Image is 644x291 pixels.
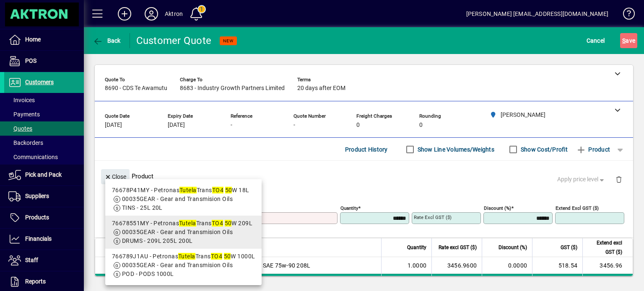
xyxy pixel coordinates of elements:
em: TO4 [212,220,223,227]
mat-label: Discount (%) [484,205,511,211]
em: Tutela [179,187,197,193]
span: NEW [223,38,234,44]
span: Staff [25,257,38,263]
span: [DATE] [168,122,185,129]
mat-label: Rate excl GST ($) [414,214,452,220]
span: Financials [25,235,52,242]
span: 0 [356,122,360,129]
span: Quantity [407,243,426,252]
a: Communications [4,150,84,164]
div: 76678P41MY - Petronas Trans W 18L [112,186,255,195]
span: Backorders [8,139,43,146]
span: Suppliers [25,193,49,199]
a: Suppliers [4,186,84,207]
label: Show Line Volumes/Weights [416,145,494,154]
label: Show Cost/Profit [519,145,568,154]
span: - [231,122,232,129]
span: 8690 - CDS Te Awamutu [105,85,167,92]
span: Extend excl GST ($) [588,238,622,257]
span: 8683 - Industry Growth Partners Limited [180,85,285,92]
span: Home [25,36,41,43]
em: TO4 [211,253,222,260]
a: Staff [4,250,84,271]
span: Quotes [8,125,32,132]
mat-label: Extend excl GST ($) [556,205,599,211]
span: 1.0000 [408,261,427,270]
div: [PERSON_NAME] [EMAIL_ADDRESS][DOMAIN_NAME] [466,7,608,21]
span: Rate excl GST ($) [439,243,477,252]
a: Financials [4,229,84,250]
td: 0.0000 [482,274,532,291]
a: Payments [4,107,84,121]
a: Pick and Pack [4,165,84,185]
span: Back [93,37,121,44]
div: 766789J1AU - Petronas Trans W 1000L [112,252,255,261]
app-page-header-button: Delete [609,175,629,183]
span: Reports [25,278,46,285]
mat-option: 76678P41MY - Petronas Tutela Trans TO4 50W 18L [105,183,262,216]
span: Close [104,170,126,184]
a: Products [4,207,84,228]
a: Knowledge Base [617,2,634,29]
span: POS [25,57,36,64]
span: Communications [8,154,58,160]
td: 3456.96 [582,257,633,274]
em: 50 [225,220,232,227]
span: Products [25,214,49,221]
span: Cancel [587,34,605,47]
span: GST ($) [561,243,577,252]
button: Add [111,6,138,21]
span: Apply price level [557,175,606,184]
div: Customer Quote [136,34,212,47]
mat-option: 76678551MY - Petronas Tutela Trans TO4 50W 209L [105,216,262,249]
button: Profile [138,6,165,21]
td: 0.0000 [482,257,532,274]
mat-option: 766789J1AU - Petronas Tutela Trans TO4 50W 1000L [105,249,262,282]
button: Delete [609,169,629,189]
button: Close [101,169,130,184]
span: Invoices [8,97,35,103]
span: DRUMS - 209L 205L 200L [122,237,193,244]
mat-error: Required [194,224,331,233]
em: Tutela [178,253,195,260]
span: Ravenol VSG SAE 75w-90 208L [227,261,311,270]
span: Customers [25,79,54,85]
em: 50 [225,187,232,193]
mat-label: Quantity [340,205,358,211]
button: Cancel [584,33,607,48]
span: 00035GEAR - Gear and Transmision Oils [122,262,233,268]
span: [DATE] [105,122,122,129]
em: Tutela [179,220,196,227]
button: Save [620,33,637,48]
span: 0 [419,122,423,129]
span: S [622,37,626,44]
button: Back [91,33,123,48]
span: Payments [8,111,40,118]
a: Quotes [4,121,84,136]
span: ave [622,34,635,47]
span: Discount (%) [499,243,527,252]
div: Product [95,161,633,191]
div: 76678551MY - Petronas Trans W 209L [112,219,255,228]
span: Pick and Pack [25,171,62,178]
div: 3456.9600 [437,261,477,270]
a: Home [4,29,84,50]
span: Product History [345,143,388,156]
app-page-header-button: Back [84,33,130,48]
a: Backorders [4,136,84,150]
em: TO4 [212,187,223,193]
em: 50 [224,253,231,260]
span: - [293,122,295,129]
span: 00035GEAR - Gear and Transmision Oils [122,229,233,235]
span: 20 days after EOM [297,85,345,92]
button: Product History [342,142,391,157]
button: Apply price level [554,172,609,187]
app-page-header-button: Close [99,173,132,180]
a: Invoices [4,93,84,107]
span: POD - PODS 1000L [122,270,174,277]
span: TINS - 25L 20L [122,204,163,211]
span: 00035GEAR - Gear and Transmision Oils [122,196,233,202]
div: Aktron [165,7,183,21]
td: 518.54 [532,257,582,274]
a: POS [4,51,84,72]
